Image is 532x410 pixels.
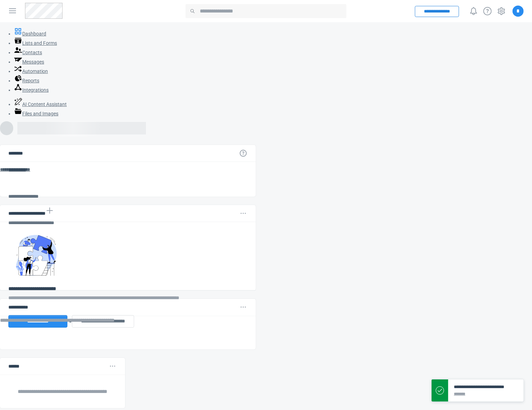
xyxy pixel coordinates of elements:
[14,68,48,74] a: Automation
[22,87,49,93] span: Integrations
[22,68,48,74] span: Automation
[22,59,44,65] span: Messages
[14,78,39,83] a: Reports
[14,111,58,116] a: Files and Images
[14,40,57,46] a: Lists and Forms
[14,87,49,93] a: Integrations
[22,111,58,116] span: Files and Images
[14,31,46,36] a: Dashboard
[22,40,57,46] span: Lists and Forms
[22,101,67,107] span: AI Content Assistant
[14,101,67,107] a: AI Content Assistant
[14,50,42,55] a: Contacts
[14,59,44,65] a: Messages
[22,50,42,55] span: Contacts
[22,78,39,83] span: Reports
[22,31,46,36] span: Dashboard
